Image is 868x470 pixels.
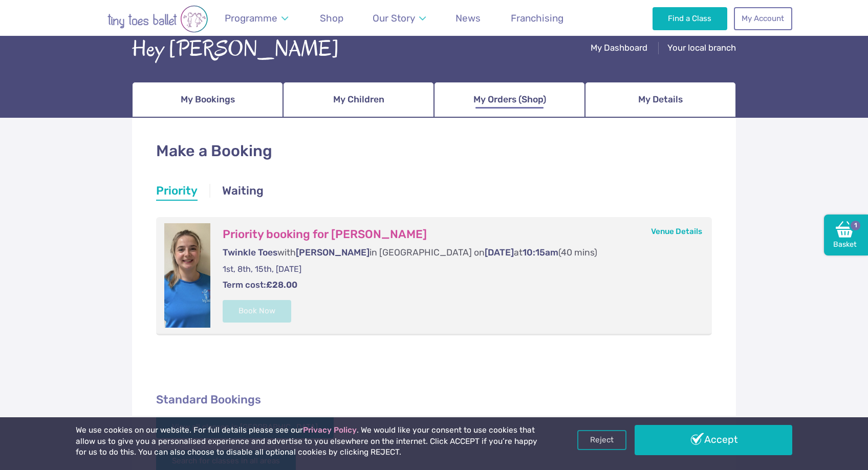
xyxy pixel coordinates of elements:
a: Reject [577,430,626,450]
a: Basket1 [824,215,868,255]
span: My Bookings [181,91,235,109]
span: Programme [225,12,277,24]
a: Find a Class [653,7,728,30]
a: Programme [220,6,293,30]
a: My Dashboard [591,42,647,55]
span: Twinkle Toes [223,247,277,258]
h2: Standard Bookings [156,393,712,407]
span: 1 [849,219,861,231]
span: My Dashboard [591,42,647,53]
a: Venue Details [651,227,702,236]
a: My Orders (Shop) [434,82,585,118]
a: Your local branch [667,42,736,55]
span: [PERSON_NAME] [296,247,370,258]
span: [DATE] [485,247,514,258]
span: Franchising [511,12,563,24]
a: Accept [635,425,792,455]
span: Our Story [373,12,415,24]
a: Our Story [368,6,431,30]
span: My Orders (Shop) [473,91,546,109]
p: Term cost: [223,279,691,291]
img: tiny toes ballet [76,5,240,33]
a: Waiting [222,183,264,201]
span: My Details [638,91,683,109]
strong: £28.00 [266,280,297,290]
span: Shop [320,12,343,24]
a: My Bookings [132,82,283,118]
a: My Account [734,7,792,30]
a: Privacy Policy [303,425,357,435]
h3: Priority booking for [PERSON_NAME] [223,227,691,242]
p: with in [GEOGRAPHIC_DATA] on at (40 mins) [223,246,691,259]
p: 1st, 8th, 15th, [DATE] [223,264,691,275]
a: My Details [585,82,736,118]
p: We use cookies on our website. For full details please see our . We would like your consent to us... [76,425,541,458]
a: News [451,6,486,30]
a: Franchising [506,6,568,30]
a: My Children [283,82,434,118]
span: My Children [333,91,384,109]
div: Hey [PERSON_NAME] [132,33,339,65]
span: News [455,12,481,24]
span: 10:15am [523,247,558,258]
button: Book Now [223,300,291,323]
span: Your local branch [667,42,736,53]
a: Shop [315,6,348,30]
h1: Make a Booking [156,140,712,162]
